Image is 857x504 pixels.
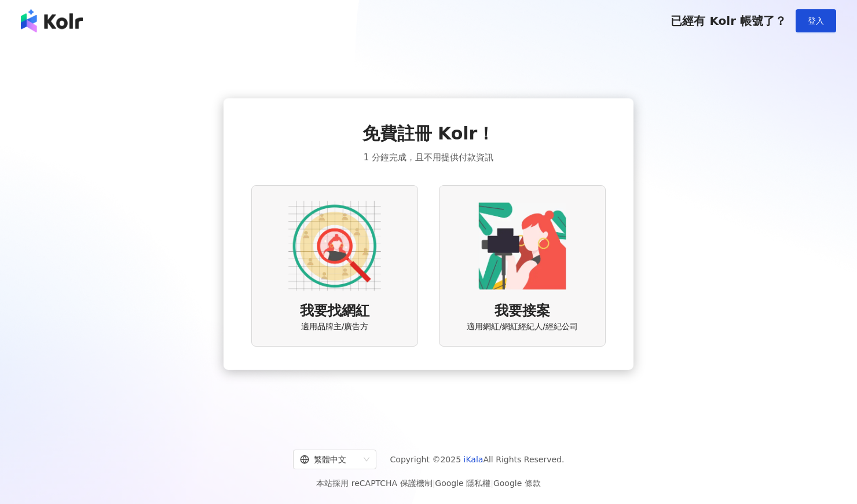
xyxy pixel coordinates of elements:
[300,450,359,469] div: 繁體中文
[490,479,493,488] span: |
[464,455,484,464] a: iKala
[467,321,577,333] span: 適用網紅/網紅經紀人/經紀公司
[493,479,541,488] a: Google 條款
[301,321,369,333] span: 適用品牌主/廣告方
[796,9,836,32] button: 登入
[300,301,369,321] span: 我要找網紅
[288,200,381,292] img: AD identity option
[808,16,824,25] span: 登入
[433,479,435,488] span: |
[495,301,550,321] span: 我要接案
[476,200,569,292] img: KOL identity option
[21,9,83,32] img: logo
[316,476,540,490] span: 本站採用 reCAPTCHA 保護機制
[671,14,786,28] span: 已經有 Kolr 帳號了？
[390,453,565,466] span: Copyright © 2025 All Rights Reserved.
[435,479,490,488] a: Google 隱私權
[362,122,495,146] span: 免費註冊 Kolr！
[364,150,493,164] span: 1 分鐘完成，且不用提供付款資訊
